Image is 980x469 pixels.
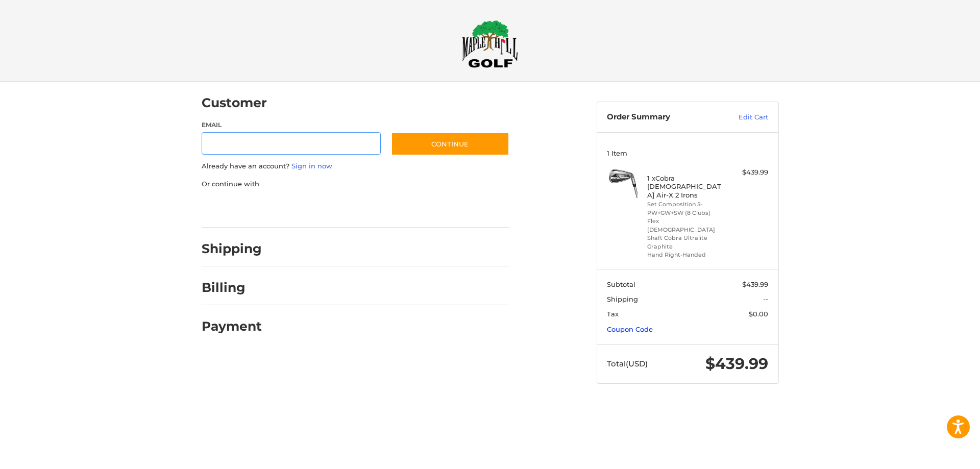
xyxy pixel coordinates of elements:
span: Total (USD) [607,359,648,368]
p: Or continue with [202,179,509,189]
iframe: Google Customer Reviews [896,441,980,469]
iframe: PayPal-venmo [371,199,448,217]
span: $439.99 [705,354,768,373]
a: Coupon Code [607,325,653,333]
span: Subtotal [607,280,635,288]
iframe: PayPal-paylater [285,199,361,217]
a: Edit Cart [717,112,768,122]
p: Already have an account? [202,161,509,171]
li: Set Composition 5-PW+GW+SW (8 Clubs) [647,200,725,217]
li: Flex [DEMOGRAPHIC_DATA] [647,217,725,234]
h4: 1 x Cobra [DEMOGRAPHIC_DATA] Air-X 2 Irons [647,174,725,199]
button: Continue [391,132,509,156]
li: Shaft Cobra Ultralite Graphite [647,234,725,251]
div: $439.99 [728,167,768,178]
span: -- [763,295,768,303]
span: Tax [607,310,619,318]
h2: Shipping [202,241,262,257]
img: Maple Hill Golf [462,20,518,68]
h3: 1 Item [607,149,768,157]
a: Sign in now [291,162,332,170]
iframe: PayPal-paypal [198,199,275,217]
span: $439.99 [742,280,768,288]
li: Hand Right-Handed [647,251,725,259]
span: Shipping [607,295,638,303]
span: $0.00 [749,310,768,318]
h2: Customer [202,95,267,111]
h2: Payment [202,318,262,334]
h2: Billing [202,280,261,295]
label: Email [202,120,381,130]
h3: Order Summary [607,112,717,122]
